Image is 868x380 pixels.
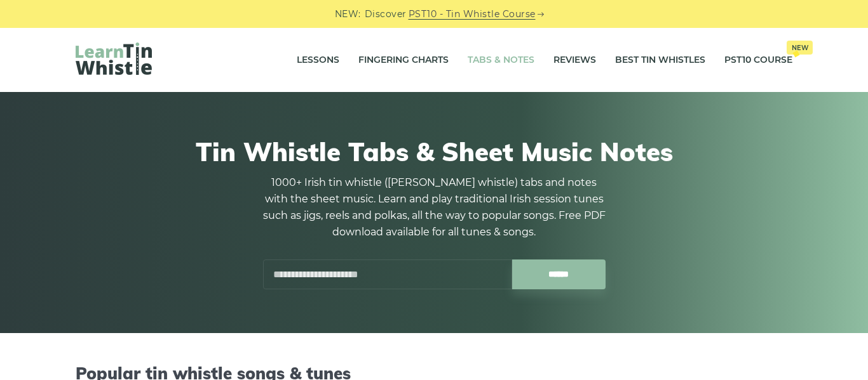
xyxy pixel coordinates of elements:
[262,174,606,240] p: 1000+ Irish tin whistle ([PERSON_NAME] whistle) tabs and notes with the sheet music. Learn and pl...
[615,44,705,76] a: Best Tin Whistles
[724,44,792,76] a: PST10 CourseNew
[76,43,152,75] img: LearnTinWhistle.com
[358,44,449,76] a: Fingering Charts
[76,136,792,167] h1: Tin Whistle Tabs & Sheet Music Notes
[553,44,596,76] a: Reviews
[297,44,339,76] a: Lessons
[468,44,534,76] a: Tabs & Notes
[787,41,813,55] span: New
